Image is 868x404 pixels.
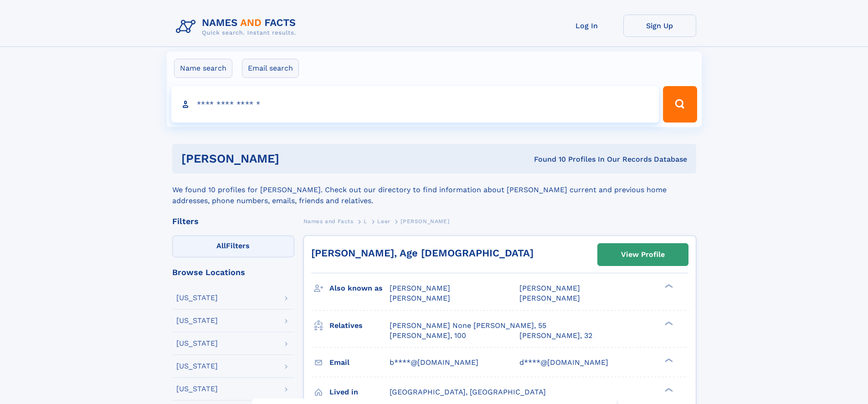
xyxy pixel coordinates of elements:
[329,355,390,370] h3: Email
[364,215,367,227] a: L
[663,387,673,393] div: ❯
[550,15,623,37] a: Log In
[663,357,673,363] div: ❯
[176,385,218,393] div: [US_STATE]
[390,294,450,302] span: [PERSON_NAME]
[242,59,299,78] label: Email search
[176,317,218,324] div: [US_STATE]
[176,294,218,302] div: [US_STATE]
[172,268,294,276] div: Browse Locations
[216,241,226,250] span: All
[311,247,534,259] a: [PERSON_NAME], Age [DEMOGRAPHIC_DATA]
[390,284,450,292] span: [PERSON_NAME]
[329,281,390,296] h3: Also known as
[623,15,696,37] a: Sign Up
[303,215,354,227] a: Names and Facts
[621,244,665,265] div: View Profile
[406,154,687,164] div: Found 10 Profiles In Our Records Database
[176,340,218,347] div: [US_STATE]
[176,363,218,370] div: [US_STATE]
[519,284,580,292] span: [PERSON_NAME]
[172,174,696,206] div: We found 10 profiles for [PERSON_NAME]. Check out our directory to find information about [PERSON...
[377,215,390,227] a: Leer
[519,331,592,341] a: [PERSON_NAME], 32
[172,15,303,39] img: Logo Names and Facts
[598,244,688,266] a: View Profile
[663,283,673,289] div: ❯
[401,218,449,225] span: [PERSON_NAME]
[171,86,659,123] input: search input
[174,59,232,78] label: Name search
[390,321,546,331] a: [PERSON_NAME] None [PERSON_NAME], 55
[390,331,466,341] a: [PERSON_NAME], 100
[663,320,673,326] div: ❯
[329,318,390,333] h3: Relatives
[329,384,390,400] h3: Lived in
[364,218,367,225] span: L
[172,217,294,225] div: Filters
[377,218,390,225] span: Leer
[172,235,294,257] label: Filters
[519,294,580,302] span: [PERSON_NAME]
[390,388,546,396] span: [GEOGRAPHIC_DATA], [GEOGRAPHIC_DATA]
[663,86,697,123] button: Search Button
[181,153,407,164] h1: [PERSON_NAME]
